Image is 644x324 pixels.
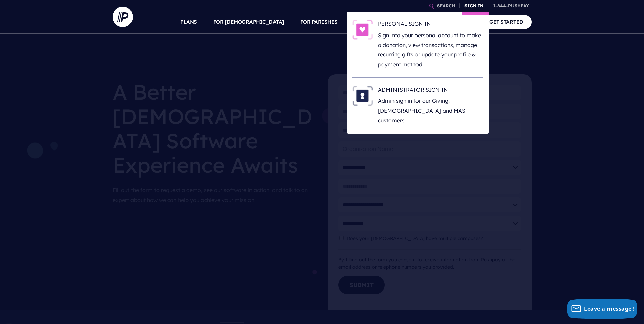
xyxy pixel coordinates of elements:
[378,96,483,125] p: Admin sign in for our Giving, [DEMOGRAPHIC_DATA] and MAS customers
[352,86,373,106] img: ADMINISTRATOR SIGN IN - Illustration
[481,15,532,29] a: GET STARTED
[378,86,483,96] h6: ADMINISTRATOR SIGN IN
[180,10,197,34] a: PLANS
[352,20,483,69] a: PERSONAL SIGN IN - Illustration PERSONAL SIGN IN Sign into your personal account to make a donati...
[567,299,637,319] button: Leave a message!
[378,20,483,30] h6: PERSONAL SIGN IN
[440,10,465,34] a: COMPANY
[400,10,424,34] a: EXPLORE
[213,10,284,34] a: FOR [DEMOGRAPHIC_DATA]
[378,30,483,69] p: Sign into your personal account to make a donation, view transactions, manage recurring gifts or ...
[300,10,338,34] a: FOR PARISHES
[352,86,483,125] a: ADMINISTRATOR SIGN IN - Illustration ADMINISTRATOR SIGN IN Admin sign in for our Giving, [DEMOGRA...
[584,305,634,313] span: Leave a message!
[354,10,384,34] a: SOLUTIONS
[352,20,373,40] img: PERSONAL SIGN IN - Illustration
